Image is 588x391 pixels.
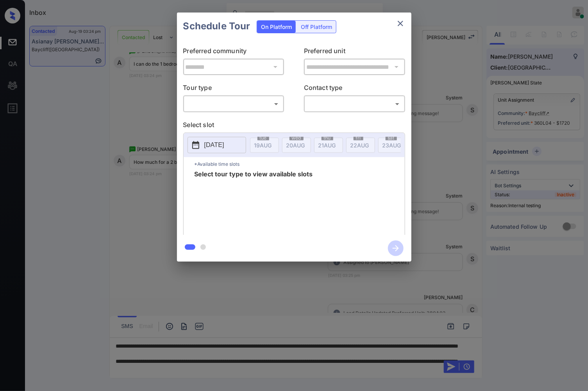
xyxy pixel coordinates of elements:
p: Select slot [183,120,405,133]
div: On Platform [257,21,296,33]
p: *Available time slots [195,157,405,171]
p: Contact type [304,83,405,95]
p: [DATE] [204,140,224,150]
h2: Schedule Tour [177,13,257,40]
p: Preferred community [183,46,284,59]
span: Select tour type to view available slots [195,171,313,233]
p: Preferred unit [304,46,405,59]
div: Off Platform [297,21,336,33]
button: close [393,16,408,31]
p: Tour type [183,83,284,95]
button: [DATE] [188,137,246,153]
